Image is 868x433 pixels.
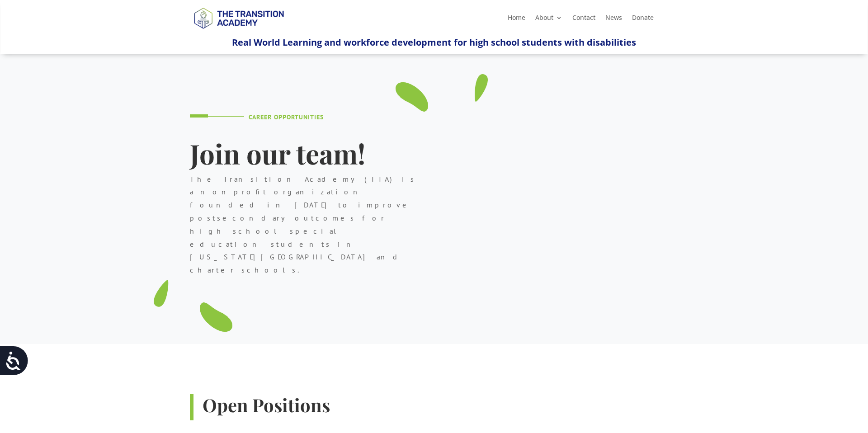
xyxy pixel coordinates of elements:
img: tutor-10_green [154,279,233,332]
p: The Transition Academy (TTA) is a nonprofit organization founded in [DATE] to improve postseconda... [190,173,420,277]
h3: Open Positions [203,394,678,420]
a: News [605,14,622,24]
img: tutor-09_green [396,74,488,112]
a: Donate [632,14,654,24]
a: Home [508,14,525,24]
h4: Career Opportunities [249,114,420,125]
a: Logo-Noticias [190,27,288,36]
a: Contact [572,14,595,24]
h1: Join our team! [190,138,420,173]
span: Real World Learning and workforce development for high school students with disabilities [232,36,636,48]
img: TTA Brand_TTA Primary Logo_Horizontal_Light BG [190,2,288,34]
a: About [535,14,562,24]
